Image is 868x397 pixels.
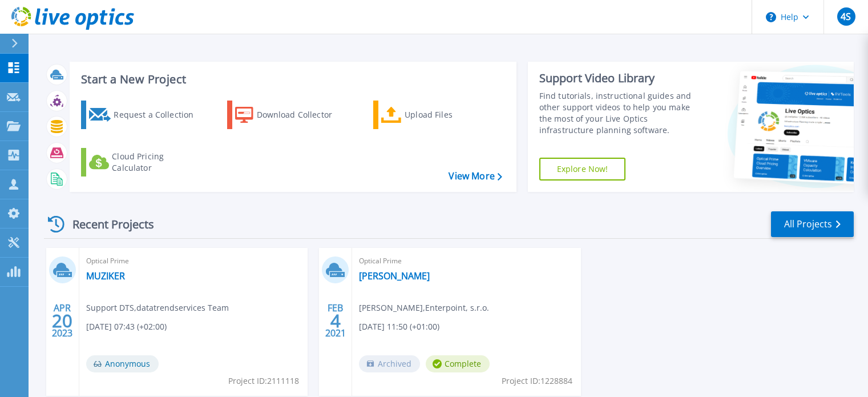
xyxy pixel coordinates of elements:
[539,90,703,136] div: Find tutorials, instructional guides and other support videos to help you make the most of your L...
[330,316,341,326] span: 4
[539,71,703,86] div: Support Video Library
[228,375,299,387] span: Project ID: 2111118
[841,12,851,21] span: 4S
[257,103,348,126] div: Download Collector
[359,355,420,372] span: Archived
[771,211,854,237] a: All Projects
[325,300,346,342] div: FEB 2021
[359,255,574,267] span: Optical Prime
[81,73,502,86] h3: Start a New Project
[112,151,203,174] div: Cloud Pricing Calculator
[81,101,208,129] a: Request a Collection
[359,270,430,282] a: [PERSON_NAME]
[114,103,205,126] div: Request a Collection
[86,320,167,333] span: [DATE] 07:43 (+02:00)
[52,316,72,326] span: 20
[359,302,489,314] span: [PERSON_NAME] , Enterpoint, s.r.o.
[86,255,301,267] span: Optical Prime
[373,101,500,129] a: Upload Files
[449,171,502,182] a: View More
[426,355,490,372] span: Complete
[44,210,169,238] div: Recent Projects
[86,270,125,282] a: MUZIKER
[81,148,208,177] a: Cloud Pricing Calculator
[86,302,229,314] span: Support DTS , datatrendservices Team
[86,355,159,372] span: Anonymous
[405,103,496,126] div: Upload Files
[51,300,73,342] div: APR 2023
[539,158,626,181] a: Explore Now!
[359,320,439,333] span: [DATE] 11:50 (+01:00)
[502,375,572,387] span: Project ID: 1228884
[227,101,354,129] a: Download Collector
